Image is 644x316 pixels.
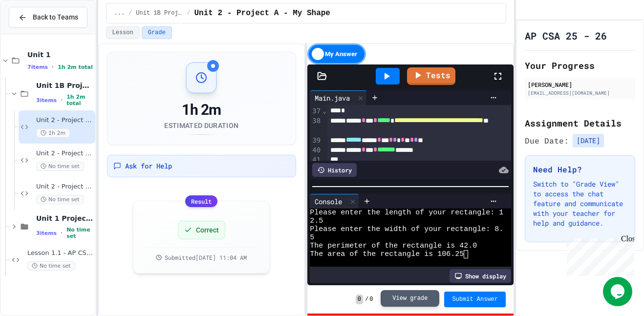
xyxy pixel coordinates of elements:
span: Due Date: [525,135,569,147]
span: / [129,9,132,17]
span: [DATE] [573,134,604,147]
span: 2.5 [310,217,323,225]
div: 1h 2m [164,101,238,119]
button: Submit Answer [444,292,506,307]
div: Main.java [310,93,355,103]
div: Main.java [310,90,367,105]
span: / [187,9,190,17]
iframe: chat widget [563,234,634,276]
button: Grade [142,26,172,39]
span: No time set [36,162,84,171]
span: 0 [356,295,363,304]
span: No time set [66,227,93,239]
span: Fold line [322,107,327,115]
span: • [52,63,54,71]
span: No time set [27,261,75,271]
span: 3 items [36,230,57,236]
h2: Assignment Details [525,116,635,130]
h3: Need Help? [533,164,627,175]
span: 7 items [27,64,48,70]
span: Unit 2 - Project A - My Shape [36,116,93,125]
span: • [61,96,63,104]
span: The perimeter of the rectangle is 42.0 [310,242,477,250]
span: Unit 1 Projects [36,214,93,223]
span: Correct [196,225,219,235]
span: Unit 1 [27,50,93,59]
span: Please enter the width of your rectangle: 8. [310,225,503,233]
span: Lesson 1.1 - AP CSA Rocks [27,249,93,257]
div: Console [310,194,359,209]
iframe: chat widget [603,277,634,306]
div: 41 [310,155,322,165]
button: Back to Teams [9,7,87,28]
div: 38 [310,116,322,136]
span: Unit 2 - Project C - Round Things [36,149,93,158]
span: Back to Teams [33,12,78,22]
button: View grade [381,290,439,307]
a: Tests [407,67,455,85]
span: ... [114,9,125,17]
div: [EMAIL_ADDRESS][DOMAIN_NAME] [528,89,632,97]
h1: AP CSA 25 - 26 [525,29,607,42]
span: 1h 2m [36,128,70,138]
div: History [312,163,357,177]
span: Ask for Help [125,161,172,171]
div: 40 [310,146,322,155]
div: Chat with us now!Close [4,4,67,62]
span: Unit 2 - Project B - String Program [36,183,93,191]
span: 3 items [36,97,57,104]
span: 1h 2m total [66,94,93,106]
div: Show display [450,269,511,283]
div: 37 [310,106,322,116]
span: 5 [310,233,314,242]
span: Please enter the length of your rectangle: 1 [310,209,503,217]
span: The area of the rectangle is 106.25 [310,250,464,258]
p: Switch to "Grade View" to access the chat feature and communicate with your teacher for help and ... [533,179,627,228]
button: Lesson [106,26,140,39]
div: 39 [310,136,322,146]
span: / [365,295,368,303]
div: Estimated Duration [164,121,238,130]
span: No time set [36,195,84,204]
h2: Your Progress [525,59,635,72]
div: Result [185,195,217,207]
span: Unit 2 - Project A - My Shape [194,7,330,19]
span: Submit Answer [452,295,498,303]
span: Unit 1B Projects [136,9,183,17]
span: 1h 2m total [58,64,93,70]
div: [PERSON_NAME] [528,80,632,89]
div: Console [310,196,347,207]
span: Unit 1B Projects [36,81,93,90]
span: • [61,229,63,237]
span: Submitted [DATE] 11:04 AM [165,253,247,261]
span: 0 [369,295,373,303]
